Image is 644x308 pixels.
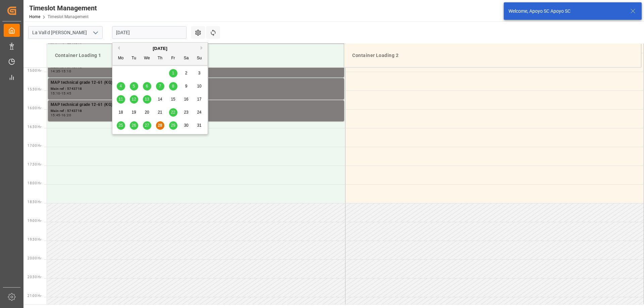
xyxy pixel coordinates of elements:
[117,121,125,130] div: Choose Monday, August 25th, 2025
[185,71,187,75] span: 2
[156,121,164,130] div: Choose Thursday, August 28th, 2025
[133,84,135,88] span: 5
[28,87,41,91] span: 15:30 Hr
[117,54,125,63] div: Mo
[131,97,136,102] span: 12
[131,110,136,115] span: 19
[146,84,148,88] span: 6
[51,114,60,117] div: 15:45
[185,84,187,88] span: 9
[156,54,164,63] div: Th
[28,26,103,39] input: Type to search/select
[169,95,177,104] div: Choose Friday, August 15th, 2025
[156,95,164,104] div: Choose Thursday, August 14th, 2025
[28,163,41,166] span: 17:30 Hr
[172,71,174,75] span: 1
[195,95,204,104] div: Choose Sunday, August 17th, 2025
[159,84,161,88] span: 7
[197,123,201,128] span: 31
[195,82,204,90] div: Choose Sunday, August 10th, 2025
[29,3,97,13] div: Timeslot Management
[130,108,138,117] div: Choose Tuesday, August 19th, 2025
[198,71,201,75] span: 3
[158,110,162,115] span: 21
[171,97,175,102] span: 15
[195,108,204,117] div: Choose Sunday, August 24th, 2025
[169,69,177,77] div: Choose Friday, August 1st, 2025
[182,121,191,130] div: Choose Saturday, August 30th, 2025
[182,69,191,77] div: Choose Saturday, August 2nd, 2025
[28,238,41,241] span: 19:30 Hr
[90,27,100,38] button: open menu
[184,97,188,102] span: 16
[112,45,208,52] div: [DATE]
[28,181,41,185] span: 18:00 Hr
[201,46,205,50] button: Next Month
[143,82,151,90] div: Choose Wednesday, August 6th, 2025
[60,70,61,73] div: -
[156,82,164,90] div: Choose Thursday, August 7th, 2025
[114,67,206,132] div: month 2025-08
[169,54,177,63] div: Fr
[130,54,138,63] div: Tu
[130,95,138,104] div: Choose Tuesday, August 12th, 2025
[118,97,123,102] span: 11
[51,79,341,86] div: MAP technical grade 12-61 (KG);
[117,82,125,90] div: Choose Monday, August 4th, 2025
[195,69,204,77] div: Choose Sunday, August 3rd, 2025
[116,46,120,50] button: Previous Month
[117,95,125,104] div: Choose Monday, August 11th, 2025
[197,110,201,115] span: 24
[28,125,41,129] span: 16:30 Hr
[112,26,186,39] input: DD.MM.YYYY
[61,114,71,117] div: 16:20
[51,108,341,114] div: Main ref : 5743718
[169,108,177,117] div: Choose Friday, August 22nd, 2025
[172,84,174,88] span: 8
[118,110,123,115] span: 18
[60,92,61,95] div: -
[184,123,188,128] span: 30
[184,110,188,115] span: 23
[143,54,151,63] div: We
[182,108,191,117] div: Choose Saturday, August 23rd, 2025
[350,49,636,62] div: Container Loading 2
[195,121,204,130] div: Choose Sunday, August 31st, 2025
[28,294,41,298] span: 21:00 Hr
[182,82,191,90] div: Choose Saturday, August 9th, 2025
[117,108,125,117] div: Choose Monday, August 18th, 2025
[156,108,164,117] div: Choose Thursday, August 21st, 2025
[51,70,60,73] div: 14:35
[169,82,177,90] div: Choose Friday, August 8th, 2025
[51,86,341,92] div: Main ref : 5743718
[61,70,71,73] div: 15:10
[120,84,122,88] span: 4
[28,69,41,72] span: 15:00 Hr
[118,123,123,128] span: 25
[508,8,624,15] div: Welcome, Apoyo SC Apoyo SC
[29,14,40,19] a: Home
[52,49,338,62] div: Container Loading 1
[61,92,71,95] div: 15:45
[169,121,177,130] div: Choose Friday, August 29th, 2025
[51,92,60,95] div: 15:10
[28,256,41,260] span: 20:00 Hr
[130,121,138,130] div: Choose Tuesday, August 26th, 2025
[195,54,204,63] div: Su
[158,123,162,128] span: 28
[143,95,151,104] div: Choose Wednesday, August 13th, 2025
[131,123,136,128] span: 26
[158,97,162,102] span: 14
[197,84,201,88] span: 10
[28,144,41,147] span: 17:00 Hr
[28,106,41,110] span: 16:00 Hr
[145,110,149,115] span: 20
[145,97,149,102] span: 13
[171,123,175,128] span: 29
[60,114,61,117] div: -
[130,82,138,90] div: Choose Tuesday, August 5th, 2025
[28,200,41,204] span: 18:30 Hr
[143,121,151,130] div: Choose Wednesday, August 27th, 2025
[145,123,149,128] span: 27
[51,102,341,108] div: MAP technical grade 12-61 (KG);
